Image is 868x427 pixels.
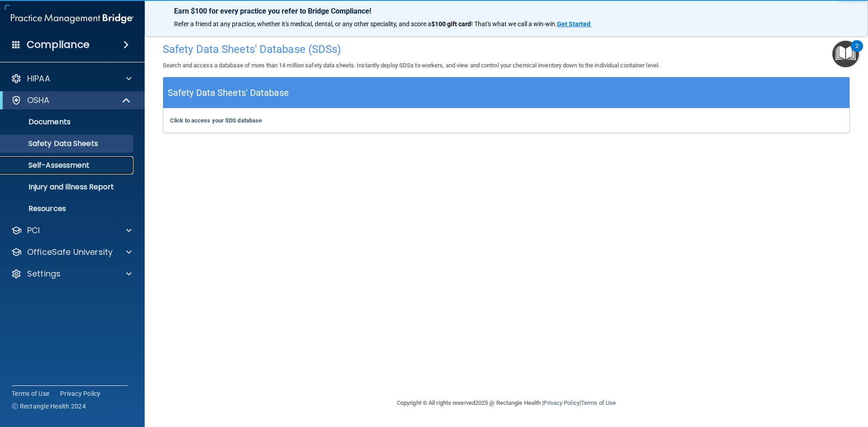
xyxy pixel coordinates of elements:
p: OfficeSafe University [27,247,113,258]
p: Self-Assessment [6,161,129,170]
p: Injury and Illness Report [6,183,129,192]
h5: Safety Data Sheets' Database [168,85,289,101]
a: PCI [11,225,132,236]
h4: Safety Data Sheets' Database (SDSs) [163,43,850,55]
p: OSHA [27,95,50,106]
button: Open Resource Center, 2 new notifications [832,41,859,67]
p: Earn $100 for every practice you refer to Bridge Compliance! [174,7,839,15]
span: ! That's what we call a win-win. [471,20,557,28]
p: Documents [6,117,129,127]
p: Settings [27,268,61,279]
a: Privacy Policy [543,399,579,406]
a: OfficeSafe University [11,247,132,258]
p: HIPAA [27,73,50,84]
strong: $100 gift card [431,20,471,28]
a: Click to access your SDS database [170,117,262,124]
div: 2 [855,46,859,58]
a: Privacy Policy [60,389,101,398]
h4: Compliance [27,38,90,51]
p: Search and access a database of more than 14 million safety data sheets. Instantly deploy SDSs to... [163,60,850,71]
strong: Get Started [557,20,590,28]
a: OSHA [11,95,131,106]
div: Copyright © All rights reserved 2025 @ Rectangle Health | | [341,389,671,418]
p: Safety Data Sheets [6,139,129,148]
p: PCI [27,225,40,236]
a: Terms of Use [12,389,49,398]
p: Resources [6,204,129,213]
a: Terms of Use [581,399,616,406]
a: Get Started [557,20,592,28]
a: HIPAA [11,73,132,84]
span: Refer a friend at any practice, whether it's medical, dental, or any other speciality, and score a [174,20,431,28]
span: Ⓒ Rectangle Health 2024 [12,402,86,411]
a: Settings [11,268,132,279]
img: PMB logo [11,9,134,28]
